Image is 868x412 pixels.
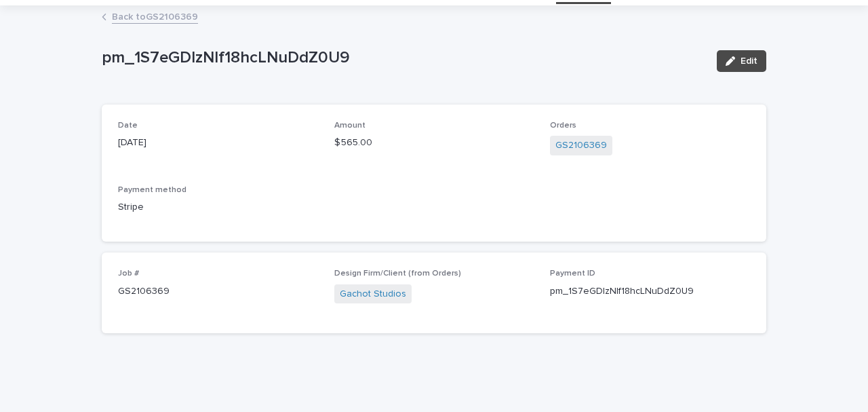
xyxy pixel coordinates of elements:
[555,138,607,153] a: GS2106369
[334,121,366,130] span: Amount
[334,269,461,278] span: Design Firm/Client (from Orders)
[112,8,198,24] a: Back toGS2106369
[334,136,534,150] p: $ 565.00
[550,121,576,130] span: Orders
[118,269,139,278] span: Job #
[550,269,595,278] span: Payment ID
[118,136,318,150] p: [DATE]
[118,121,138,130] span: Date
[118,200,318,214] p: Stripe
[550,284,750,299] p: pm_1S7eGDIzNIf18hcLNuDdZ0U9
[717,50,766,72] button: Edit
[741,56,757,66] span: Edit
[118,284,318,299] p: GS2106369
[118,186,186,194] span: Payment method
[340,287,406,301] a: Gachot Studios
[102,48,706,68] p: pm_1S7eGDIzNIf18hcLNuDdZ0U9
